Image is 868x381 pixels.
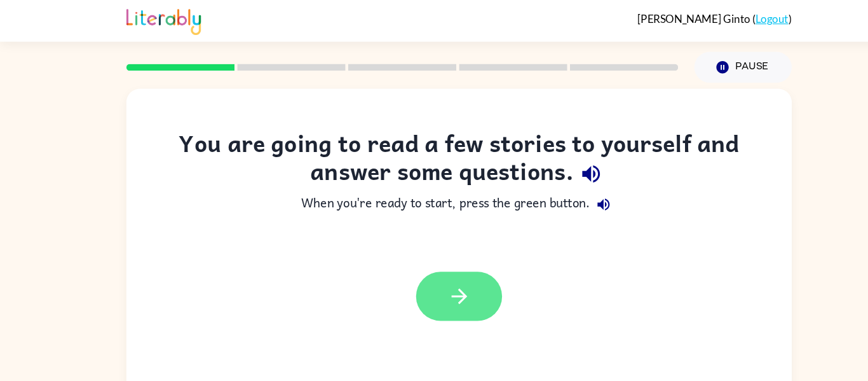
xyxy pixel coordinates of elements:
span: [PERSON_NAME] Ginto [602,11,711,24]
div: You are going to read a few stories to yourself and answer some questions. [145,122,723,181]
button: Pause [656,49,749,78]
div: When you're ready to start, press the green button. [145,181,723,206]
a: Logout [714,11,745,24]
img: Literably [119,5,190,33]
div: ( ) [602,11,749,24]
